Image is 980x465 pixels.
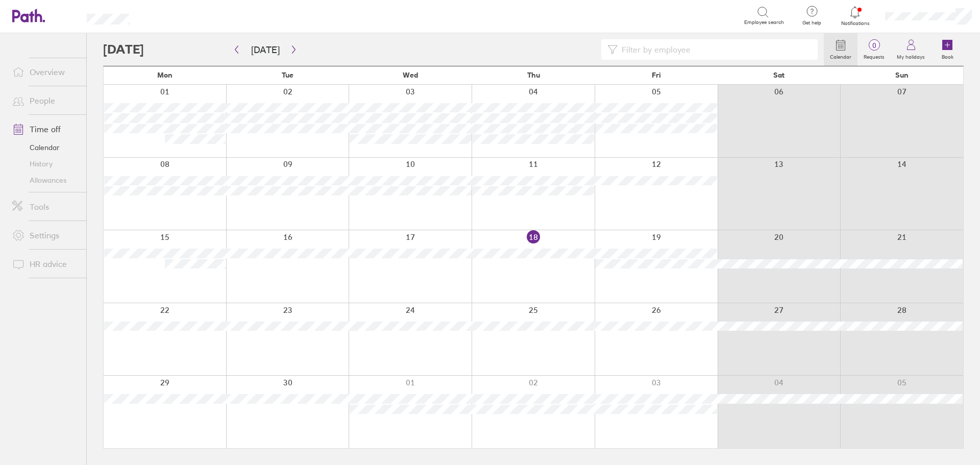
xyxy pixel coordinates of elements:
[4,225,86,246] a: Settings
[839,5,872,27] a: Notifications
[839,20,872,27] span: Notifications
[824,51,857,60] label: Calendar
[4,172,86,188] a: Allowances
[936,51,960,60] label: Book
[744,19,784,26] span: Employee search
[4,197,86,217] a: Tools
[618,40,812,59] input: Filter by employee
[527,71,540,79] span: Thu
[282,71,293,79] span: Tue
[931,33,964,66] a: Book
[4,90,86,111] a: People
[157,71,173,79] span: Mon
[857,41,891,50] span: 0
[824,33,857,66] a: Calendar
[4,254,86,274] a: HR advice
[243,41,288,58] button: [DATE]
[891,51,931,60] label: My holidays
[857,51,891,60] label: Requests
[891,33,931,66] a: My holidays
[895,71,909,79] span: Sun
[652,71,661,79] span: Fri
[857,33,891,66] a: 0Requests
[773,71,785,79] span: Sat
[4,62,86,82] a: Overview
[4,156,86,172] a: History
[795,20,828,26] span: Get help
[403,71,418,79] span: Wed
[4,139,86,156] a: Calendar
[157,11,183,20] div: Search
[4,119,86,139] a: Time off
